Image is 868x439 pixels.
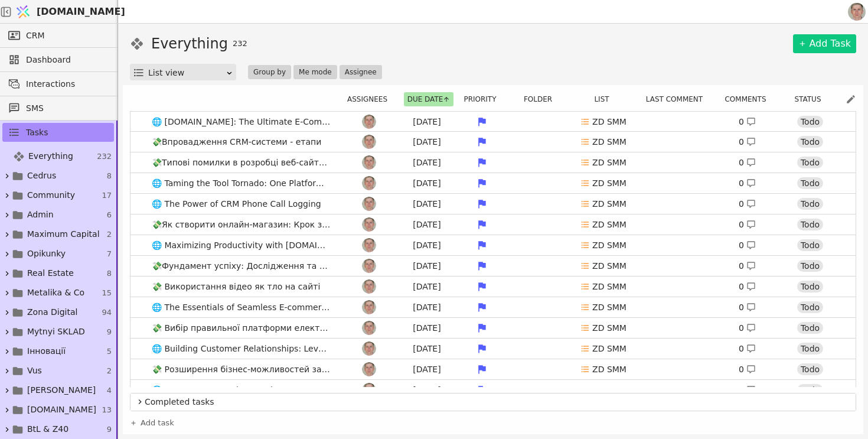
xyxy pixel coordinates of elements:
[592,343,626,355] p: ZD SMM
[739,363,756,376] div: 0
[797,136,823,148] div: Todo
[147,113,336,131] span: 🌐 [DOMAIN_NAME]: The Ultimate E-Commerce Solution - Combining the Best of SaaS and Open-Source
[797,157,823,168] div: Todo
[797,322,823,334] div: Todo
[362,259,376,273] img: Ро
[592,157,626,169] p: ZD SMM
[362,238,376,252] img: Ро
[102,287,112,299] span: 15
[460,92,507,106] button: Priority
[739,281,756,293] div: 0
[739,343,756,355] div: 0
[739,301,756,314] div: 0
[130,417,174,429] a: Add task
[27,248,66,260] span: Opikunky
[362,217,376,232] img: Ро
[344,92,398,106] button: Assignees
[130,214,856,235] a: 💸Як створити онлайн-магазин: Крок за крокомРо[DATE]ZD SMM0 Todo
[130,256,856,276] a: 💸Фундамент успіху: Дослідження та планування для вашого онлайн-магазинуРо[DATE]ZD SMM0 Todo
[739,322,756,334] div: 0
[28,150,73,162] span: Everything
[400,219,453,231] div: [DATE]
[27,170,56,182] span: Cedrus
[797,301,823,313] div: Todo
[797,260,823,272] div: Todo
[130,152,856,173] a: 💸Типові помилки в розробці веб-сайту, які потрібно уникатиРо[DATE]ZD SMM0 Todo
[145,396,851,408] span: Completed tasks
[848,3,866,21] img: 1560949290925-CROPPED-IMG_0201-2-.jpg
[27,189,75,201] span: Community
[739,136,756,148] div: 0
[797,219,823,230] div: Todo
[782,92,841,106] div: Status
[400,384,453,396] div: [DATE]
[147,382,336,399] span: 🌐 From Start to Scale: Growing Your Business with [DOMAIN_NAME]
[102,190,112,201] span: 17
[147,237,336,254] span: 🌐 Maximizing Productivity with [DOMAIN_NAME]'s Task Management Tools
[2,99,114,118] a: SMS
[797,177,823,189] div: Todo
[26,126,48,139] span: Tasks
[130,235,856,255] a: 🌐 Maximizing Productivity with [DOMAIN_NAME]'s Task Management ToolsРо[DATE]ZD SMM0 Todo
[26,30,45,42] span: CRM
[362,342,376,356] img: Ро
[293,65,337,79] button: Me mode
[400,177,453,190] div: [DATE]
[147,196,326,213] span: 🌐 The Power of CRM Phone Call Logging
[793,34,856,53] a: Add Task
[130,173,856,193] a: 🌐 Taming the Tool Tornado: One Platform for All Your Business NeedsРо[DATE]ZD SMM0 Todo
[27,345,66,357] span: Інновації
[592,116,626,128] p: ZD SMM
[27,365,42,377] span: Vus
[404,92,454,106] button: Due date
[512,92,571,106] div: Folder
[576,92,635,106] div: List
[107,385,112,396] span: 4
[147,258,336,275] span: 💸Фундамент успіху: Дослідження та планування для вашого онлайн-магазину
[592,136,626,148] p: ZD SMM
[233,38,247,50] span: 232
[147,278,325,295] span: 💸 Використання відео як тло на сайті
[400,136,453,148] div: [DATE]
[362,197,376,211] img: Ро
[130,380,856,400] a: 🌐 From Start to Scale: Growing Your Business with [DOMAIN_NAME]Ро[DATE]ZD SMM0 Todo
[27,404,96,416] span: [DOMAIN_NAME]
[590,92,619,106] button: List
[400,198,453,210] div: [DATE]
[27,384,96,396] span: [PERSON_NAME]
[797,281,823,292] div: Todo
[797,343,823,355] div: Todo
[151,33,228,54] h1: Everything
[400,301,453,314] div: [DATE]
[147,154,336,171] span: 💸Типові помилки в розробці веб-сайту, які потрібно уникати
[797,363,823,375] div: Todo
[107,268,112,279] span: 8
[592,322,626,334] p: ZD SMM
[130,297,856,317] a: 🌐 The Essentials of Seamless E-commerce Integration with [DOMAIN_NAME]Ро[DATE]ZD SMM0 Todo
[739,157,756,169] div: 0
[592,281,626,293] p: ZD SMM
[107,209,112,221] span: 6
[460,92,507,106] div: Priority
[739,198,756,210] div: 0
[26,102,108,115] span: SMS
[148,64,226,81] div: List view
[721,92,776,106] button: Comments
[27,209,54,221] span: Admin
[147,299,336,316] span: 🌐 The Essentials of Seamless E-commerce Integration with [DOMAIN_NAME]
[739,260,756,272] div: 0
[739,239,756,252] div: 0
[400,260,453,272] div: [DATE]
[340,65,382,79] button: Assignee
[400,239,453,252] div: [DATE]
[130,194,856,214] a: 🌐 The Power of CRM Phone Call LoggingРо[DATE]ZD SMM0 Todo
[27,287,84,299] span: Metalika & Co
[739,177,756,190] div: 0
[592,239,626,252] p: ZD SMM
[26,78,108,90] span: Interactions
[400,322,453,334] div: [DATE]
[791,92,831,106] button: Status
[107,346,112,357] span: 5
[592,384,626,396] p: ZD SMM
[107,248,112,260] span: 7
